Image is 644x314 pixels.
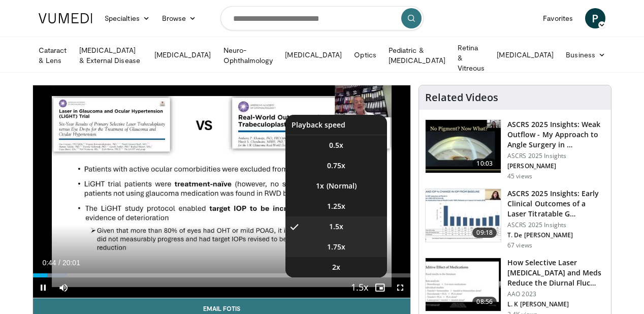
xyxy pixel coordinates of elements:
[507,290,605,298] p: AAO 2023
[33,277,53,298] button: Pause
[507,189,605,219] h3: ASCRS 2025 Insights: Early Clinical Outcomes of a Laser Titratable G…
[507,300,605,308] p: L. K [PERSON_NAME]
[382,45,452,66] a: Pediatric & [MEDICAL_DATA]
[348,45,382,65] a: Optics
[491,45,560,65] a: [MEDICAL_DATA]
[329,140,343,150] span: 0.5x
[39,13,92,23] img: VuMedi Logo
[349,277,370,298] button: Playback Rate
[472,297,497,307] span: 08:56
[148,45,217,65] a: [MEDICAL_DATA]
[507,162,605,170] p: [PERSON_NAME]
[425,119,605,180] a: 10:03 ASCRS 2025 Insights: Weak Outflow - My Approach to Angle Surgery in … ASCRS 2025 Insights [...
[279,45,348,65] a: [MEDICAL_DATA]
[507,152,605,160] p: ASCRS 2025 Insights
[507,221,605,229] p: ASCRS 2025 Insights
[507,258,605,288] h3: How Selective Laser [MEDICAL_DATA] and Meds Reduce the Diurnal Fluc…
[327,201,345,211] span: 1.25x
[53,277,74,298] button: Mute
[327,161,345,171] span: 0.75x
[370,277,390,298] button: Enable picture-in-picture mode
[390,277,410,298] button: Fullscreen
[452,48,491,68] a: Retina & Vitreous
[156,8,203,28] a: Browse
[472,228,497,238] span: 09:18
[73,45,148,66] a: [MEDICAL_DATA] & External Disease
[585,8,605,28] a: P
[507,172,532,180] p: 45 views
[426,189,501,242] img: b8bf30ca-3013-450f-92b0-de11c61660f8.150x105_q85_crop-smart_upscale.jpg
[327,242,345,252] span: 1.75x
[425,91,498,104] h4: Related Videos
[426,120,501,173] img: c4ee65f2-163e-44d3-aede-e8fb280be1de.150x105_q85_crop-smart_upscale.jpg
[472,159,497,169] span: 10:03
[58,259,60,267] span: /
[62,259,80,267] span: 20:01
[329,222,343,232] span: 1.5x
[507,241,532,249] p: 67 views
[99,8,156,28] a: Specialties
[507,119,605,150] h3: ASCRS 2025 Insights: Weak Outflow - My Approach to Angle Surgery in …
[33,273,410,277] div: Progress Bar
[33,85,410,298] video-js: Video Player
[425,189,605,249] a: 09:18 ASCRS 2025 Insights: Early Clinical Outcomes of a Laser Titratable G… ASCRS 2025 Insights T...
[537,8,579,28] a: Favorites
[332,262,340,272] span: 2x
[220,6,424,30] input: Search topics, interventions
[217,45,279,66] a: Neuro-Ophthalmology
[507,231,605,239] p: T. De [PERSON_NAME]
[316,181,324,191] span: 1x
[426,258,501,311] img: 420b1191-3861-4d27-8af4-0e92e58098e4.150x105_q85_crop-smart_upscale.jpg
[33,45,73,66] a: Cataract & Lens
[560,45,611,65] a: Business
[42,259,56,267] span: 0:44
